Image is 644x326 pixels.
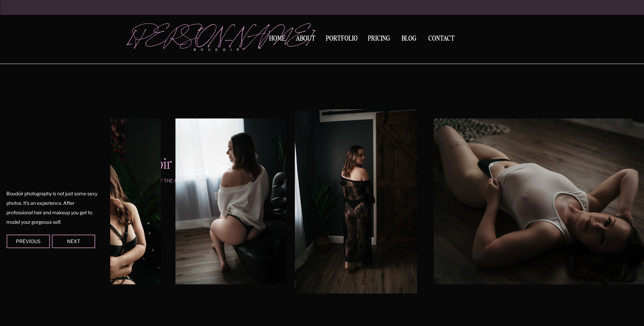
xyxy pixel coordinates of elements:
[324,35,360,44] a: Portfolio
[266,20,379,30] a: embrace You
[399,35,420,41] a: BLOG
[295,109,418,294] img: A woman in a black lace cover-up and black thong walks through a studio by a window looking over ...
[8,239,48,243] div: Previous
[366,35,392,44] a: Pricing
[175,118,286,284] img: A woman in an oversized white sweater sits on the edge of a black leather chair in a black thong ...
[426,35,457,42] a: Contact
[267,32,377,38] a: view gallery
[53,118,161,284] img: A woman in black strap lingerie gazes down her shoulder while sitting on a black couch in front o...
[128,24,250,44] a: [PERSON_NAME]
[194,47,250,52] p: boudoir
[53,239,94,243] div: Next
[6,189,97,227] p: Boudoir photography is not just some sexy photos. It's an experience. After professional hair and...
